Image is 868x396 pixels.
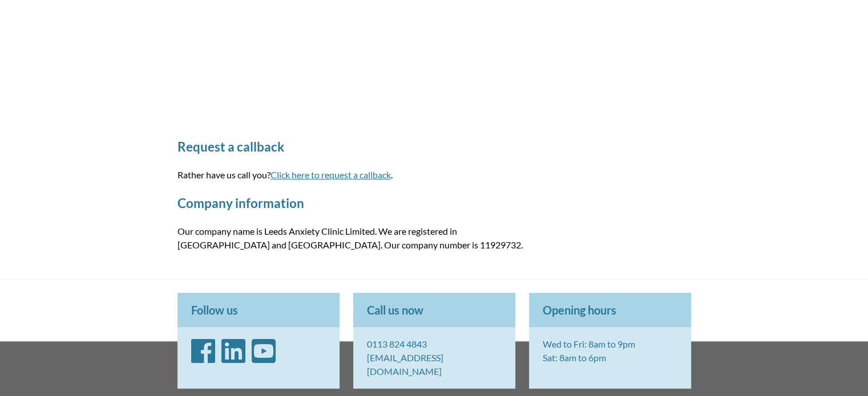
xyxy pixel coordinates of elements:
a: 0113 824 4843 [367,338,427,349]
a: YouTube [252,352,276,363]
h2: Company information [177,195,535,211]
p: Our company name is Leeds Anxiety Clinic Limited. We are registered in [GEOGRAPHIC_DATA] and [GEO... [177,224,535,252]
a: Click here to request a callback [271,169,391,180]
p: Call us now [353,293,515,327]
p: Rather have us call you? . [177,168,535,182]
a: [EMAIL_ADDRESS][DOMAIN_NAME] [367,352,443,377]
a: Facebook [191,352,215,363]
p: Opening hours [529,293,691,327]
h2: Request a callback [177,139,535,154]
p: Wed to Fri: 8am to 9pm Sat: 8am to 6pm [529,327,691,375]
i: YouTube [252,337,276,365]
i: LinkedIn [221,337,245,365]
a: LinkedIn [221,352,245,363]
i: Facebook [191,337,215,365]
p: Follow us [177,293,340,327]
